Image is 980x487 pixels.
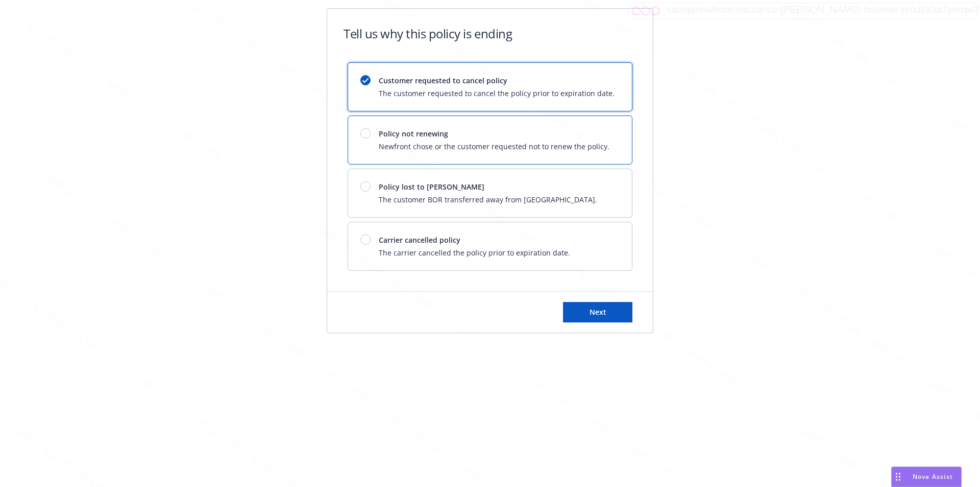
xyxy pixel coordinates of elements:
[563,302,632,322] button: Next
[379,128,609,139] span: Policy not renewing
[891,467,962,487] button: Nova Assist
[379,235,570,245] span: Carrier cancelled policy
[379,181,597,192] span: Policy lost to [PERSON_NAME]
[379,141,609,152] span: Newfront chose or the customer requested not to renew the policy.
[892,467,904,486] div: Drag to move
[379,75,615,86] span: Customer requested to cancel policy
[379,194,597,205] span: The customer BOR transferred away from [GEOGRAPHIC_DATA].
[590,307,606,317] span: Next
[379,88,615,99] span: The customer requested to cancel the policy prior to expiration date.
[379,247,570,258] span: The carrier cancelled the policy prior to expiration date.
[913,472,953,481] span: Nova Assist
[344,25,512,42] h1: Tell us why this policy is ending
